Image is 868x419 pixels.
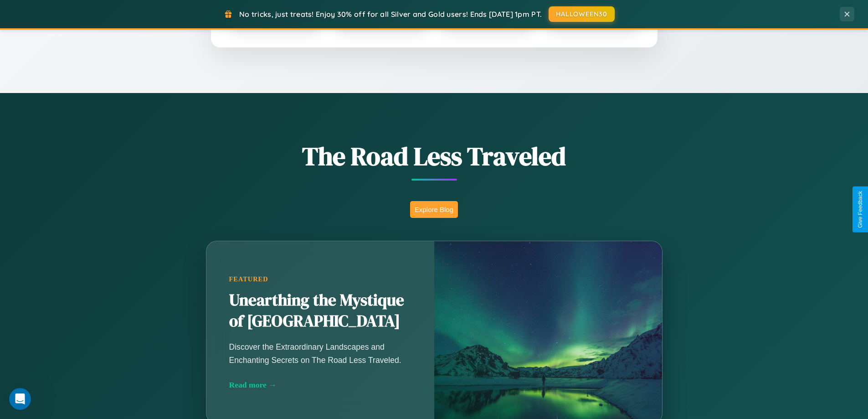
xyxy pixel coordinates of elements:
div: Give Feedback [857,191,863,228]
div: Featured [229,275,411,283]
div: Read more → [229,380,411,390]
iframe: Intercom live chat [9,388,31,410]
span: No tricks, just treats! Enjoy 30% off for all Silver and Gold users! Ends [DATE] 1pm PT. [239,10,542,19]
button: Explore Blog [410,201,458,218]
button: HALLOWEEN30 [549,6,615,22]
p: Discover the Extraordinary Landscapes and Enchanting Secrets on The Road Less Traveled. [229,341,411,366]
h2: Unearthing the Mystique of [GEOGRAPHIC_DATA] [229,290,411,332]
h1: The Road Less Traveled [161,139,708,174]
